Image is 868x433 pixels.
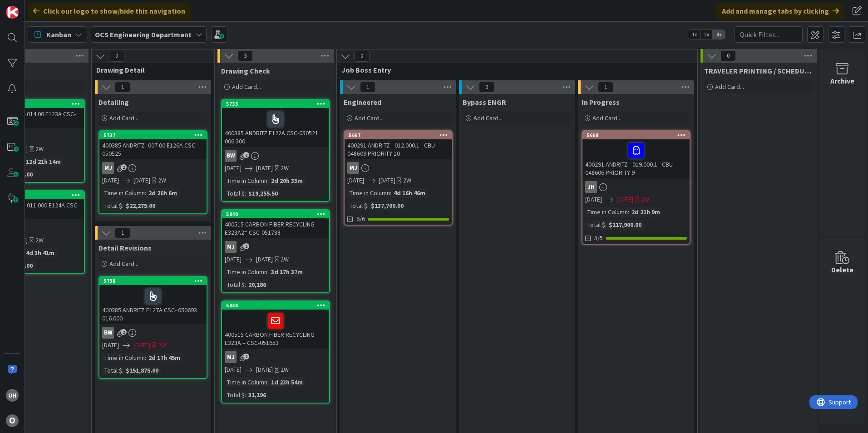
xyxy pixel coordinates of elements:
[582,131,690,139] div: 5668
[222,210,329,238] div: 5840400515 CARBON FIBER RECYCLING E323A2= CSC-051738
[222,100,329,147] div: 5733400385 ANDRITZ E122A CSC-050521 006.300
[716,3,844,19] div: Add and manage tabs by clicking
[344,130,453,226] a: 5667400291 ANDRITZ - 012.000.1 - CBU-048609 PRIORITY 10MJ[DATE][DATE]2WTime in Column:4d 16h 46mT...
[391,188,428,198] div: 4d 16h 46m
[102,365,122,375] div: Total $
[226,101,329,107] div: 5733
[582,98,620,107] span: In Progress
[281,163,289,173] div: 2W
[245,188,246,198] span: :
[246,390,268,400] div: 31,196
[102,176,119,185] span: [DATE]
[109,114,138,122] span: Add Card...
[345,162,452,174] div: MJ
[225,150,237,162] div: BW
[102,327,114,339] div: BW
[24,157,63,167] div: 12d 21h 14m
[115,227,130,238] span: 1
[616,195,633,204] span: [DATE]
[122,201,123,211] span: :
[46,29,71,40] span: Kanban
[222,150,329,162] div: BW
[96,65,203,74] span: Drawing Detail
[607,220,644,230] div: $117,900.00
[6,414,19,427] div: O
[225,267,267,277] div: Time in Column
[369,201,406,211] div: $137,700.00
[225,255,242,264] span: [DATE]
[99,139,207,159] div: 400385 ANDRITZ -007.00 E126A CSC-050525
[243,152,249,158] span: 2
[222,310,329,349] div: 400515 CARBON FIBER RECYCLING E323A = CSC-051653
[463,98,506,107] span: Bypass ENGR
[226,302,329,309] div: 5838
[269,377,305,387] div: 1d 23h 54m
[221,66,270,75] span: Drawing Check
[281,255,289,264] div: 2W
[345,139,452,159] div: 400291 ANDRITZ - 012.000.1 - CBU-048609 PRIORITY 10
[133,340,150,350] span: [DATE]
[99,98,129,107] span: Detailing
[281,365,289,374] div: 2W
[256,365,273,374] span: [DATE]
[225,390,245,400] div: Total $
[700,30,713,39] span: 2x
[269,176,305,186] div: 2d 20h 33m
[109,51,124,62] span: 2
[473,114,503,122] span: Add Card...
[225,188,245,198] div: Total $
[99,327,207,339] div: BW
[367,201,369,211] span: :
[225,176,267,186] div: Time in Column
[354,51,370,62] span: 2
[221,209,330,293] a: 5840400515 CARBON FIBER RECYCLING E323A2= CSC-051738MJ[DATE][DATE]2WTime in Column:3d 17h 37mTota...
[582,181,690,193] div: JH
[347,201,367,211] div: Total $
[222,218,329,238] div: 400515 CARBON FIBER RECYCLING E323A2= CSC-051738
[225,163,242,173] span: [DATE]
[226,211,329,217] div: 5840
[102,340,119,350] span: [DATE]
[145,353,146,363] span: :
[256,163,273,173] span: [DATE]
[345,131,452,139] div: 5667
[28,3,191,19] div: Click our logo to show/hide this navigation
[221,99,330,202] a: 5733400385 ANDRITZ E122A CSC-050521 006.300BW[DATE][DATE]2WTime in Column:2d 20h 33mTotal $:$19,2...
[598,82,613,93] span: 1
[158,176,166,185] div: 2W
[19,1,41,12] span: Support
[345,131,452,159] div: 5667400291 ANDRITZ - 012.000.1 - CBU-048609 PRIORITY 10
[133,176,150,185] span: [DATE]
[628,207,629,217] span: :
[267,267,269,277] span: :
[347,188,390,198] div: Time in Column
[605,220,607,230] span: :
[267,176,269,186] span: :
[831,264,853,275] div: Delete
[121,164,127,170] span: 2
[585,220,605,230] div: Total $
[222,108,329,147] div: 400385 ANDRITZ E122A CSC-050521 006.300
[104,278,207,284] div: 5738
[121,329,127,335] span: 2
[115,82,130,93] span: 1
[232,83,261,91] span: Add Card...
[246,280,268,290] div: 20,186
[347,176,364,185] span: [DATE]
[379,176,395,185] span: [DATE]
[245,390,246,400] span: :
[349,132,452,138] div: 5667
[341,65,686,74] span: Job Boss Entry
[102,162,114,174] div: MJ
[390,188,391,198] span: :
[123,201,158,211] div: $22,275.00
[713,30,725,39] span: 3x
[403,176,411,185] div: 2W
[221,300,330,403] a: 5838400515 CARBON FIBER RECYCLING E323A = CSC-051653MJ[DATE][DATE]2WTime in Column:1d 23h 54mTota...
[245,280,246,290] span: :
[104,132,207,138] div: 5737
[122,365,123,375] span: :
[222,100,329,108] div: 5733
[479,82,494,93] span: 0
[222,210,329,218] div: 5840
